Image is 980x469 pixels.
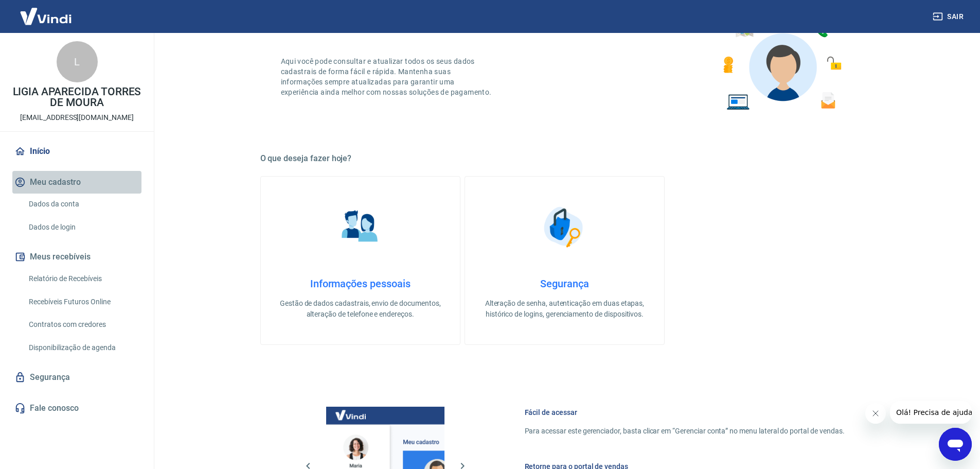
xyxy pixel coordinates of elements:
[281,56,494,97] p: Aqui você pode consultar e atualizar todos os seus dados cadastrais de forma fácil e rápida. Mant...
[525,426,845,437] p: Para acessar este gerenciador, basta clicar em “Gerenciar conta” no menu lateral do portal de ven...
[890,401,972,424] iframe: Mensagem da empresa
[12,140,141,163] a: Início
[57,41,98,82] div: L
[8,86,146,108] p: LIGIA APARECIDA TORRES DE MOURA
[334,201,386,253] img: Informações pessoais
[25,194,141,215] a: Dados da conta
[714,3,849,116] img: Imagem de um avatar masculino com diversos icones exemplificando as funcionalidades do gerenciado...
[25,217,141,238] a: Dados de login
[12,397,141,420] a: Fale conosco
[12,366,141,389] a: Segurança
[12,1,79,32] img: Vindi
[12,171,141,194] button: Meu cadastro
[277,298,443,320] p: Gestão de dados cadastrais, envio de documentos, alteração de telefone e endereços.
[260,153,869,164] h5: O que deseja fazer hoje?
[525,407,845,418] h6: Fácil de acessar
[939,428,972,461] iframe: Botão para abrir a janela de mensagens
[931,7,968,26] button: Sair
[25,291,141,312] a: Recebíveis Futuros Online
[482,298,648,320] p: Alteração de senha, autenticação em duas etapas, histórico de logins, gerenciamento de dispositivos.
[25,268,141,289] a: Relatório de Recebíveis
[277,277,443,290] h4: Informações pessoais
[539,201,590,253] img: Segurança
[12,246,141,268] button: Meus recebíveis
[482,277,648,290] h4: Segurança
[25,314,141,335] a: Contratos com credores
[465,176,665,345] a: SegurançaSegurançaAlteração de senha, autenticação em duas etapas, histórico de logins, gerenciam...
[260,176,460,345] a: Informações pessoaisInformações pessoaisGestão de dados cadastrais, envio de documentos, alteraçã...
[20,112,134,123] p: [EMAIL_ADDRESS][DOMAIN_NAME]
[25,337,141,358] a: Disponibilização de agenda
[865,403,886,424] iframe: Fechar mensagem
[6,7,86,15] span: Olá! Precisa de ajuda?
[281,3,565,36] h2: Bem-vindo(a) ao gerenciador de conta Vindi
